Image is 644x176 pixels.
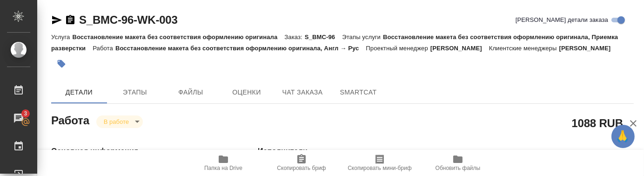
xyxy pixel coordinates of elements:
[113,87,157,98] span: Этапы
[559,45,618,52] p: [PERSON_NAME]
[430,45,489,52] p: [PERSON_NAME]
[366,45,430,52] p: Проектный менеджер
[348,165,411,171] span: Скопировать мини-бриф
[342,34,383,41] p: Этапы услуги
[57,87,101,98] span: Детали
[72,34,284,41] p: Восстановление макета без соответствия оформлению оригинала
[611,125,635,148] button: 🙏
[341,150,419,176] button: Скопировать мини-бриф
[65,14,76,26] button: Скопировать ссылку
[280,87,325,98] span: Чат заказа
[2,107,35,130] a: 3
[184,150,262,176] button: Папка на Drive
[615,127,631,146] span: 🙏
[93,45,115,52] p: Работа
[51,54,72,74] button: Добавить тэг
[204,165,242,171] span: Папка на Drive
[262,150,341,176] button: Скопировать бриф
[489,45,559,52] p: Клиентские менеджеры
[305,34,342,41] p: S_BMC-96
[101,118,132,126] button: В работе
[168,87,213,98] span: Файлы
[224,87,269,98] span: Оценки
[258,146,634,157] h4: Исполнители
[18,109,33,118] span: 3
[516,15,608,25] span: [PERSON_NAME] детали заказа
[572,115,623,131] h2: 1088 RUB
[79,14,178,26] a: S_BMC-96-WK-003
[51,14,62,26] button: Скопировать ссылку для ЯМессенджера
[51,111,89,128] h2: Работа
[277,165,326,171] span: Скопировать бриф
[336,87,381,98] span: SmartCat
[436,165,481,171] span: Обновить файлы
[419,150,497,176] button: Обновить файлы
[96,115,143,128] div: В работе
[284,34,304,41] p: Заказ:
[51,146,221,157] h4: Основная информация
[51,34,72,41] p: Услуга
[115,45,366,52] p: Восстановление макета без соответствия оформлению оригинала, Англ → Рус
